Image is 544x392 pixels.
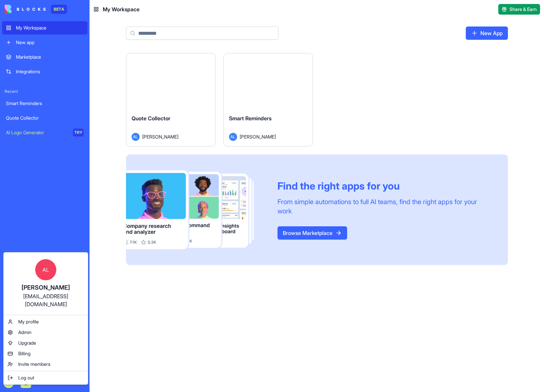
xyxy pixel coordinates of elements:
span: Admin [18,329,31,336]
span: Billing [18,350,30,357]
div: AI Logo Generator [6,129,68,136]
span: Log out [18,374,34,381]
span: Recent [2,89,88,94]
a: My profile [5,316,87,327]
div: Smart Reminders [6,100,84,107]
span: Invite members [18,361,50,367]
div: Quote Collector [6,115,84,121]
div: [PERSON_NAME] [10,283,81,292]
span: My profile [18,318,39,325]
a: Admin [5,327,87,338]
a: AL[PERSON_NAME][EMAIL_ADDRESS][DOMAIN_NAME] [5,254,87,313]
a: Upgrade [5,338,87,348]
span: Upgrade [18,340,36,346]
div: [EMAIL_ADDRESS][DOMAIN_NAME] [10,292,81,308]
a: Invite members [5,359,87,369]
span: AL [35,259,56,280]
div: TRY [73,129,84,137]
a: Billing [5,348,87,359]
